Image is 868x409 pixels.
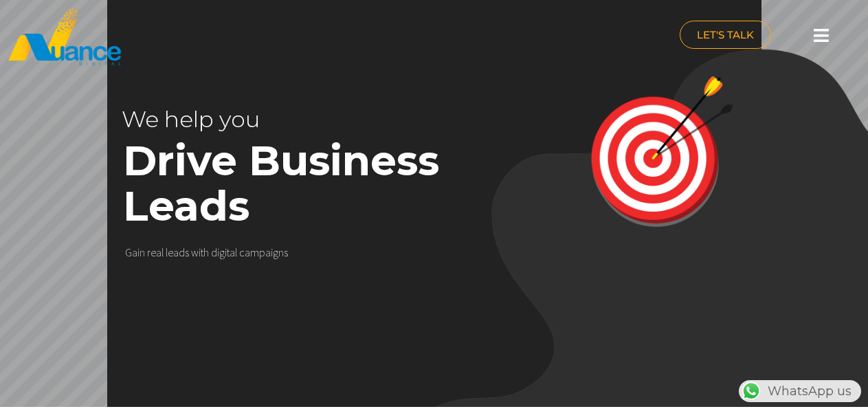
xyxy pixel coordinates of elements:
div: i [137,246,140,259]
div: l [162,246,164,259]
div: i [199,246,201,259]
div: e [168,246,173,259]
div: r [147,246,151,259]
rs-layer: Drive Business Leads [123,138,481,229]
img: nuance-qatar_logo [7,7,122,67]
div: g [219,246,225,259]
div: p [259,246,265,259]
div: c [239,246,245,259]
div: a [245,246,250,259]
a: nuance-qatar_logo [7,7,427,67]
div: e [151,246,156,259]
div: WhatsApp us [739,380,861,402]
rs-layer: We help you [122,96,405,142]
div: i [225,246,227,259]
div: G [125,246,132,259]
div: d [179,246,185,259]
div: n [278,246,284,259]
div: i [271,246,273,259]
div: a [173,246,179,259]
div: t [201,246,203,259]
div: d [211,246,217,259]
div: l [166,246,168,259]
div: w [191,246,199,259]
div: a [230,246,235,259]
a: WhatsAppWhatsApp us [739,384,861,399]
span: LET'S TALK [697,30,754,40]
div: s [284,246,288,259]
div: h [203,246,209,259]
div: a [265,246,271,259]
div: a [156,246,162,259]
div: l [235,246,237,259]
div: t [227,246,230,259]
a: LET'S TALK [680,21,771,49]
div: a [132,246,137,259]
div: i [217,246,219,259]
div: g [273,246,278,259]
img: WhatsApp [740,380,762,402]
div: n [140,246,145,259]
div: s [185,246,189,259]
div: m [250,246,259,259]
